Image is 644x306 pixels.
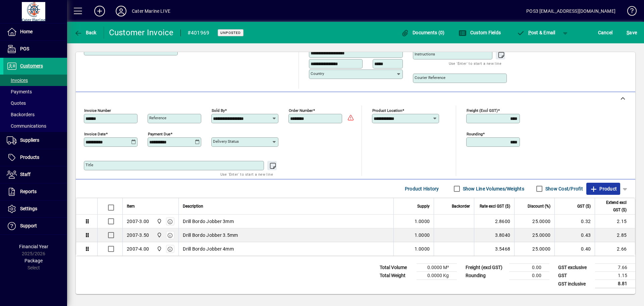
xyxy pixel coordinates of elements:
[622,1,636,23] a: Knowledge Base
[20,189,37,194] span: Reports
[74,30,97,35] span: Back
[3,86,67,97] a: Payments
[3,132,67,149] a: Suppliers
[417,203,430,210] span: Supply
[509,272,549,280] td: 0.00
[212,108,225,113] mat-label: Sold by
[449,59,501,67] mat-hint: Use 'Enter' to start a new line
[526,6,615,16] div: POS3 [EMAIL_ADDRESS][DOMAIN_NAME]
[84,132,106,136] mat-label: Invoice date
[7,123,46,129] span: Communications
[595,242,635,256] td: 2.66
[3,166,67,183] a: Staff
[467,108,498,113] mat-label: Freight (excl GST)
[554,215,595,228] td: 0.32
[3,201,67,217] a: Settings
[627,27,637,38] span: ave
[155,231,163,239] span: Cater Marine
[132,6,170,16] div: Cater Marine LIVE
[590,183,617,194] span: Product
[7,100,26,106] span: Quotes
[544,185,583,192] label: Show Cost/Profit
[20,46,29,51] span: POS
[528,30,531,35] span: P
[555,264,595,272] td: GST exclusive
[401,30,445,35] span: Documents (0)
[3,97,67,109] a: Quotes
[627,30,629,35] span: S
[577,203,591,210] span: GST ($)
[155,245,163,253] span: Cater Marine
[7,89,32,94] span: Payments
[462,185,524,192] label: Show Line Volumes/Weights
[415,246,430,252] span: 1.0000
[109,27,174,38] div: Customer Invoice
[517,30,555,35] span: ost & Email
[20,155,39,160] span: Products
[86,163,93,167] mat-label: Title
[20,29,33,34] span: Home
[3,218,67,234] a: Support
[187,28,210,38] div: #401969
[67,27,104,39] app-page-header-button: Back
[110,5,132,17] button: Profile
[20,223,37,228] span: Support
[462,272,509,280] td: Rounding
[376,264,417,272] td: Total Volume
[20,63,43,69] span: Customers
[220,170,273,178] mat-hint: Use 'Enter' to start a new line
[459,30,501,35] span: Custom Fields
[372,108,402,113] mat-label: Product location
[183,232,238,238] span: Drill Bordo Jobber 3.5mm
[289,108,313,113] mat-label: Order number
[452,203,470,210] span: Backorder
[3,183,67,200] a: Reports
[513,27,559,39] button: Post & Email
[586,183,620,195] button: Product
[462,264,509,272] td: Freight (excl GST)
[155,218,163,225] span: Cater Marine
[20,137,39,143] span: Suppliers
[149,116,166,120] mat-label: Reference
[311,71,324,76] mat-label: Country
[7,78,28,83] span: Invoices
[555,280,595,288] td: GST inclusive
[3,109,67,120] a: Backorders
[596,27,614,39] button: Cancel
[127,232,149,238] div: 2007-3.50
[183,246,234,252] span: Drill Bordo Jobber 4mm
[399,27,446,39] button: Documents (0)
[514,242,554,256] td: 25.0000
[3,120,67,132] a: Communications
[220,31,241,35] span: Unposted
[20,206,37,211] span: Settings
[213,139,239,144] mat-label: Delivery status
[595,228,635,242] td: 2.85
[478,246,510,252] div: 3.5468
[72,27,98,39] button: Back
[20,172,31,177] span: Staff
[24,258,43,263] span: Package
[19,244,48,249] span: Financial Year
[417,272,457,280] td: 0.0000 Kg
[595,272,635,280] td: 1.15
[402,183,442,195] button: Product History
[376,272,417,280] td: Total Weight
[415,75,445,80] mat-label: Courier Reference
[405,183,439,194] span: Product History
[554,242,595,256] td: 0.40
[555,272,595,280] td: GST
[148,132,170,136] mat-label: Payment due
[127,203,135,210] span: Item
[595,280,635,288] td: 8.81
[3,149,67,166] a: Products
[415,232,430,238] span: 1.0000
[415,218,430,225] span: 1.0000
[598,27,613,38] span: Cancel
[3,41,67,57] a: POS
[417,264,457,272] td: 0.0000 M³
[599,199,627,214] span: Extend excl GST ($)
[595,215,635,228] td: 2.15
[89,5,110,17] button: Add
[509,264,549,272] td: 0.00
